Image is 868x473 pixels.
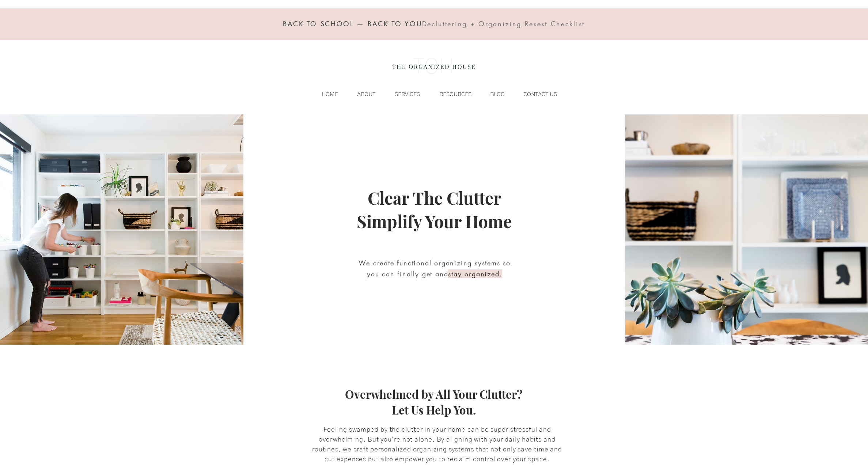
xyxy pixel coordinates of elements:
p: CONTACT US [520,89,561,100]
span: Clear The Clutter Simplify Your Home [357,186,512,232]
span: . [500,269,503,278]
a: SERVICES [379,89,424,100]
span: BACK TO SCHOOL — BACK TO YOU [283,19,422,28]
p: RESOURCES [436,89,475,100]
p: ABOUT [353,89,379,100]
a: ABOUT [342,89,379,100]
a: BLOG [475,89,508,100]
p: HOME [318,89,342,100]
span: Feeling swamped by the clutter in your home can be super stressful and overwhelming. But you're n... [312,427,562,463]
a: RESOURCES [424,89,475,100]
a: HOME [307,89,342,100]
span: We create functional organizing systems so you can finally get and [359,258,511,278]
nav: Site [307,89,561,100]
a: Decluttering + Organizing Resest Checklist [422,21,585,28]
p: SERVICES [391,89,424,100]
img: the organized house [389,52,478,81]
span: Decluttering + Organizing Resest Checklist [422,19,585,28]
p: BLOG [486,89,508,100]
span: Overwhelmed by All Your Clutter? Let Us Help You. [345,386,523,417]
span: stay organized [448,269,499,278]
a: CONTACT US [508,89,561,100]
